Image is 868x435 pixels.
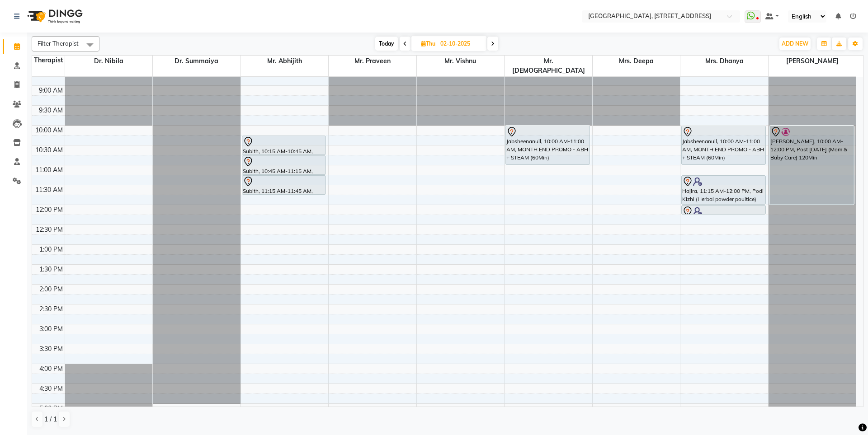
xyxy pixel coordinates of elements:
span: Thu [419,40,438,47]
span: Mr. Abhijith [241,56,329,67]
div: Subith, 10:15 AM-10:45 AM, [PERSON_NAME] [242,136,326,154]
div: Hajira, 11:15 AM-12:00 PM, Podi Kizhi (Herbal powder poultice) [682,176,765,204]
div: 4:00 PM [38,364,65,374]
div: 11:00 AM [33,165,65,175]
div: Therapist [32,56,65,65]
div: 1:00 PM [38,245,65,254]
div: Jabsheenanull, 10:00 AM-11:00 AM, MONTH END PROMO - ABH + STEAM (60Min) [682,126,765,164]
span: Mrs. Deepa [593,56,680,67]
span: Mr. Vishnu [417,56,505,67]
div: 5:00 PM [38,404,65,413]
div: 10:30 AM [33,145,65,155]
button: ADD NEW [779,37,811,50]
span: Dr. Summaiya [153,56,241,67]
span: Dr. Nibila [65,56,153,67]
span: Mr. [DEMOGRAPHIC_DATA] [505,56,592,76]
span: Mrs. Dhanya [680,56,768,67]
span: Filter Therapist [38,40,79,47]
div: 2:00 PM [38,285,65,294]
span: Today [375,37,398,51]
div: 3:30 PM [38,344,65,354]
div: 9:30 AM [37,106,65,115]
div: [PERSON_NAME], 10:00 AM-12:00 PM, Post [DATE] (Mom & Baby Care) 120Min [770,126,854,204]
div: 1:30 PM [38,265,65,274]
span: Mr. Praveen [329,56,416,67]
div: Jabsheenanull, 10:00 AM-11:00 AM, MONTH END PROMO - ABH + STEAM (60Min) [506,126,590,164]
div: 4:30 PM [38,384,65,393]
span: [PERSON_NAME] [769,56,856,67]
div: 3:00 PM [38,324,65,334]
div: 12:30 PM [34,225,65,234]
div: Subith, 10:45 AM-11:15 AM, Podi Kizhi (Herbal powder poultice) [242,156,326,174]
div: Subith, 11:15 AM-11:45 AM, Pichu [242,176,326,194]
div: 10:00 AM [33,126,65,135]
div: 11:30 AM [33,185,65,195]
input: 2025-10-02 [438,37,483,51]
div: Hajira, 12:00 PM-12:15 PM, [GEOGRAPHIC_DATA] [682,206,765,214]
div: 9:00 AM [37,86,65,95]
div: 12:00 PM [34,205,65,215]
img: logo [23,4,85,29]
div: 2:30 PM [38,304,65,314]
span: 1 / 1 [44,415,57,424]
span: ADD NEW [782,40,808,47]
